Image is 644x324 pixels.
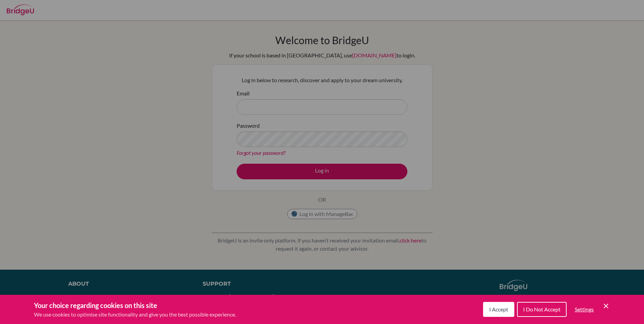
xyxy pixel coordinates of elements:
button: Settings [569,303,599,316]
span: I Accept [489,306,508,312]
button: Save and close [602,302,610,310]
button: I Do Not Accept [517,302,567,317]
h3: Your choice regarding cookies on this site [34,300,236,310]
span: Settings [575,306,594,312]
button: I Accept [483,302,514,317]
p: We use cookies to optimise site functionality and give you the best possible experience. [34,310,236,319]
span: I Do Not Accept [523,306,560,312]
